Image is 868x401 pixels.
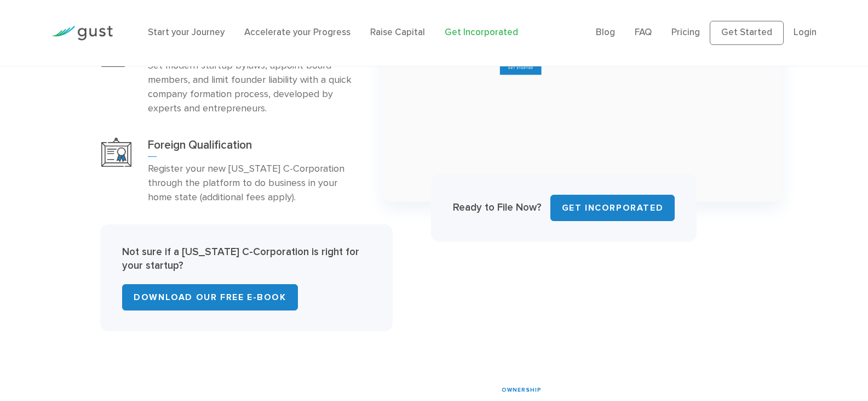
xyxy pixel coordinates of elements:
p: Set modern startup bylaws, appoint board members, and limit founder liability with a quick compan... [148,59,352,116]
a: Pricing [671,27,700,38]
a: Accelerate your Progress [244,27,350,38]
a: Get Started [710,21,784,45]
h3: Foreign Qualification [148,138,352,157]
img: Gust Logo [51,26,113,41]
a: Get INCORPORATED [550,195,675,221]
a: Blog [596,27,615,38]
div: ownership [502,386,782,394]
a: FAQ [635,27,652,38]
a: Login [794,27,817,38]
a: Download Our Free E-Book [122,284,297,310]
strong: Ready to File Now? [453,201,542,213]
a: Get Incorporated [445,27,518,38]
img: Foreign Qualification [101,138,131,167]
a: Start your Journey [148,27,225,38]
p: Register your new [US_STATE] C-Corporation through the platform to do business in your home state... [148,162,352,205]
p: Not sure if a [US_STATE] C-Corporation is right for your startup? [122,245,371,273]
a: Raise Capital [370,27,425,38]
